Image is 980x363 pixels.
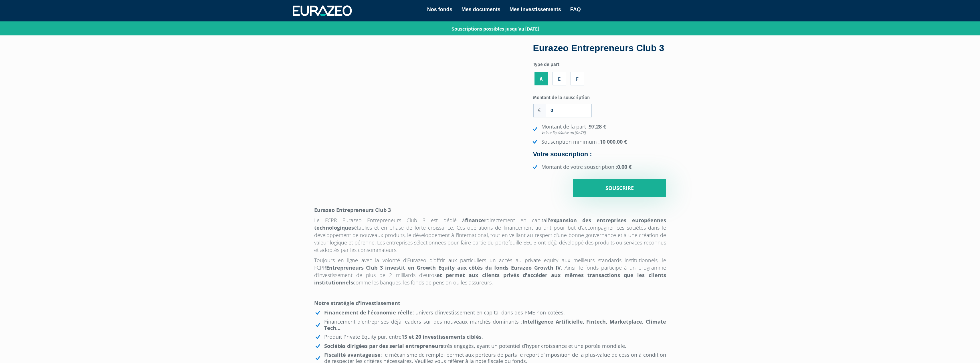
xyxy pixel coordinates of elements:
[533,151,666,158] h4: Votre souscription :
[541,130,666,135] em: Valeur liquidative au [DATE]
[314,334,666,340] li: Produit Private Equity pur, entre .
[314,206,391,213] strong: Eurazeo Entrepreneurs Club 3
[401,333,482,340] strong: 15 et 20 investissements ciblés
[314,300,400,306] strong: Notre stratégie d'investissement
[531,123,666,135] li: Montant de la part :
[531,163,666,171] li: Montant de votre souscription :
[510,5,561,13] a: Mes investissements
[324,309,413,316] strong: Financement de l’économie réelle
[541,123,666,135] strong: 97,28 €
[533,93,600,101] label: Montant de la souscription
[600,138,627,145] strong: 10 000,00 €
[314,343,666,349] li: très engagés, ayant un potentiel d’hyper croissance et une portée mondiale.
[531,138,666,146] li: Souscription minimum :
[314,256,666,286] p: Toujours en ligne avec la volonté d'Eurazeo d'offrir aux particuliers un accès au private equity ...
[533,42,666,55] div: Eurazeo Entrepreneurs Club 3
[324,318,666,331] strong: Intelligence Artificielle, Fintech, Marketplace, Climate Tech...
[324,342,443,349] strong: Sociétés dirigées par des serial entrepreneurs
[314,216,666,254] p: Le FCPR Eurazeo Entrepreneurs Club 3 est dédié à directement en capital établies et en phase de f...
[293,5,352,16] img: 1732889491-logotype_eurazeo_blanc_rvb.png
[553,72,566,85] label: E
[427,5,452,13] a: Nos fonds
[326,264,561,271] strong: Entrepreneurs Club 3 investit en Growth Equity aux côtés du fonds Eurazeo Growth IV
[534,72,548,85] label: A
[571,72,584,85] label: F
[314,310,666,316] li: : univers d’investissement en capital dans des PME non-cotées.
[314,217,666,231] strong: l’expansion des entreprises européennes technologiques
[435,23,539,33] p: Souscriptions possibles jusqu’au [DATE]
[314,44,516,158] iframe: Eurazeo Entrepreneurs Club 3
[533,59,666,68] label: Type de part
[314,272,666,286] strong: et permet aux clients privés d'accéder aux mêmes transactions que les clients institutionnels
[546,104,591,117] input: Montant de la souscription souhaité
[573,179,666,197] input: Souscrire
[462,5,500,13] a: Mes documents
[617,163,631,170] strong: 0,00 €
[314,319,666,331] li: Financement d'entreprises déjà leaders sur des nouveaux marchés dominants :
[324,351,381,358] strong: Fiscalité avantageuse
[570,5,581,13] a: FAQ
[465,217,486,224] strong: financer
